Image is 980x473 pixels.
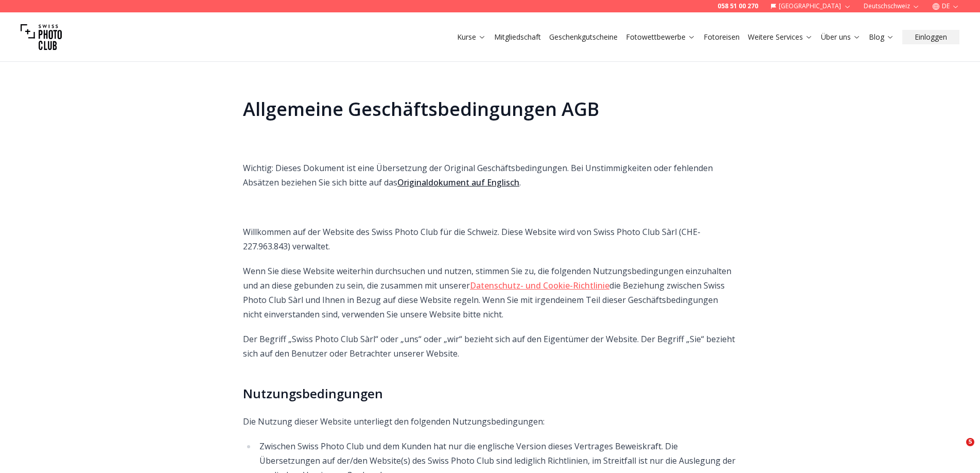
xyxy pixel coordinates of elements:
button: Mitgliedschaft [490,30,545,44]
p: Willkommen auf der Website des Swiss Photo Club für die Schweiz. Diese Website wird von Swiss Pho... [243,225,737,254]
a: Weitere Services [748,32,813,42]
p: Die Nutzung dieser Website unterliegt den folgenden Nutzungsbedingungen: [243,414,737,429]
button: Weitere Services [744,30,817,44]
iframe: Intercom live chat [945,438,970,463]
button: Kurse [453,30,490,44]
a: Kurse [457,32,486,42]
a: Datenschutz- und Cookie-Richtlinie [470,280,609,291]
button: Einloggen [902,30,959,44]
a: Originaldokument auf Englisch [397,177,519,188]
button: Geschenkgutscheine [545,30,622,44]
p: Der Begriff „Swiss Photo Club Sàrl“ oder „uns“ oder „wir“ bezieht sich auf den Eigentümer der Web... [243,332,737,361]
p: Wenn Sie diese Website weiterhin durchsuchen und nutzen, stimmen Sie zu, die folgenden Nutzungsbe... [243,264,737,322]
a: Blog [869,32,894,42]
a: Fotoreisen [704,32,740,42]
h2: Nutzungsbedingungen [243,385,737,402]
button: Über uns [817,30,865,44]
button: Fotoreisen [699,30,744,44]
button: Blog [865,30,898,44]
p: Wichtig: Dieses Dokument ist eine Übersetzung der Original Geschäftsbedingungen. Bei Unstimmigkei... [243,161,737,190]
a: 058 51 00 270 [717,2,758,10]
a: Fotowettbewerbe [626,32,695,42]
a: Geschenkgutscheine [549,32,618,42]
button: Fotowettbewerbe [622,30,699,44]
a: Über uns [821,32,861,42]
span: 5 [966,438,974,446]
a: Mitgliedschaft [494,32,541,42]
img: Swiss photo club [21,16,62,58]
span: Allgemeine Geschäftsbedingungen AGB [243,96,599,122]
